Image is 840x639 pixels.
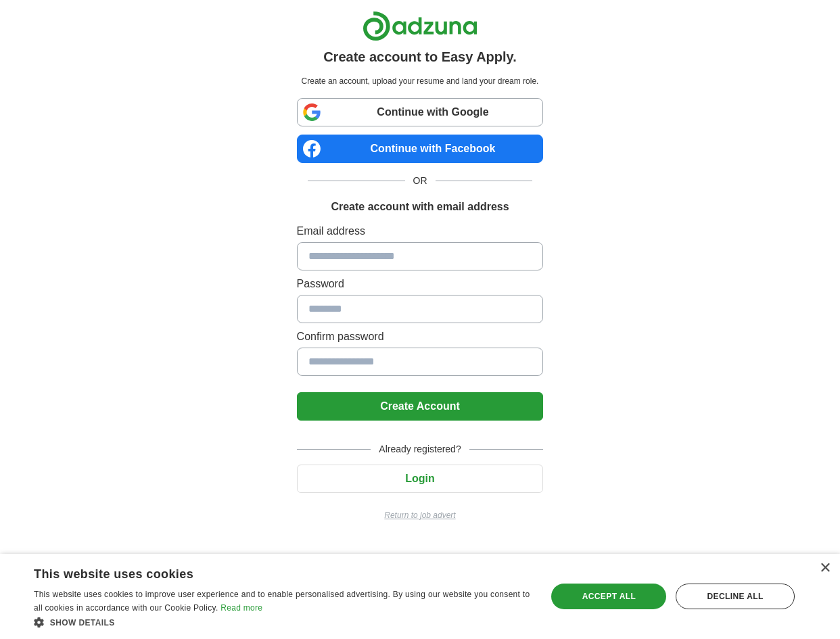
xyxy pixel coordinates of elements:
button: Create Account [297,392,544,421]
div: Decline all [676,584,795,609]
h1: Create account to Easy Apply. [323,47,517,67]
a: Read more, opens a new window [220,603,262,613]
label: Confirm password [297,329,544,345]
div: This website uses cookies [34,562,498,582]
a: Login [297,473,544,484]
div: Close [820,563,830,573]
label: Email address [297,223,544,239]
label: Password [297,276,544,292]
span: Already registered? [371,442,469,456]
h1: Create account with email address [331,199,509,215]
span: This website uses cookies to improve user experience and to enable personalised advertising. By u... [34,590,530,613]
p: Create an account, upload your resume and land your dream role. [300,75,541,87]
a: Continue with Facebook [297,135,544,163]
span: Show details [50,618,115,628]
div: Accept all [551,584,666,609]
a: Return to job advert [297,509,544,521]
a: Continue with Google [297,98,544,126]
div: Show details [34,615,532,629]
img: Adzuna logo [363,11,477,41]
span: OR [405,174,436,188]
button: Login [297,465,544,493]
